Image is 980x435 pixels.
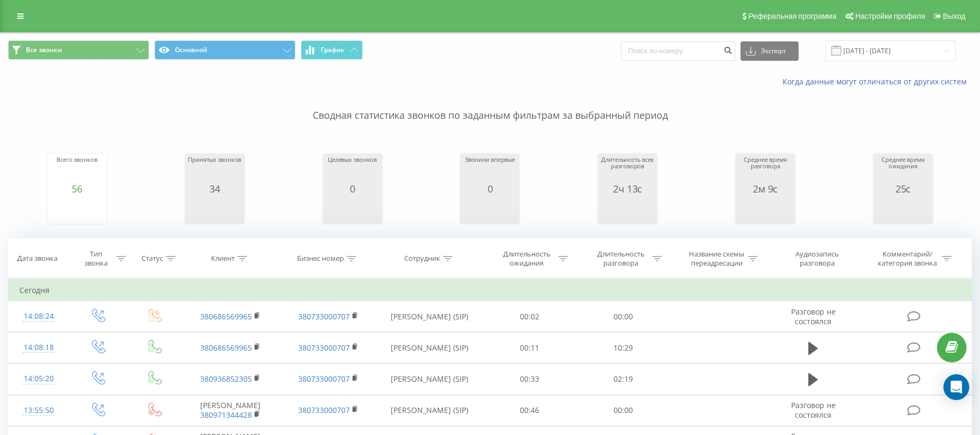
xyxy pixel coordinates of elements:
a: 380971344428 [200,410,252,420]
div: 14:08:18 [19,337,58,358]
td: 00:02 [482,301,576,332]
td: [PERSON_NAME] (SIP) [377,301,483,332]
div: Название схемы переадресации [688,249,745,268]
div: 0 [328,183,377,194]
button: Экспорт [741,41,799,61]
div: Дата звонка [17,254,58,263]
div: Сотрудник [404,254,440,263]
td: 00:00 [576,301,671,332]
div: Статус [142,254,163,263]
div: Длительность всех разговоров [601,156,654,183]
span: Настройки профиля [855,12,925,20]
div: 0 [465,183,515,194]
a: 380686569965 [200,311,252,322]
div: 2м 9с [738,183,792,194]
td: [PERSON_NAME] [181,395,279,426]
div: 14:05:20 [19,368,58,389]
div: Клиент [211,254,235,263]
div: 56 [57,183,97,194]
a: 380733000707 [298,405,350,415]
div: 13:55:50 [19,400,58,421]
div: 14:08:24 [19,306,58,327]
a: 380936852305 [200,374,252,384]
td: 00:46 [482,395,576,426]
td: 00:33 [482,363,576,395]
a: Когда данные могут отличаться от других систем [782,76,972,87]
span: Выход [943,12,965,20]
div: Звонили впервые [465,156,515,183]
td: 10:29 [576,332,671,363]
a: 380733000707 [298,374,350,384]
div: Комментарий/категория звонка [876,249,939,268]
p: Сводная статистика звонков по заданным фильтрам за выбранный период [8,87,972,123]
div: Тип звонка [78,249,114,268]
div: Бизнес номер [297,254,344,263]
td: 02:19 [576,363,671,395]
td: [PERSON_NAME] (SIP) [377,395,483,426]
div: 25с [876,183,930,194]
td: Сегодня [9,280,972,301]
td: 00:11 [482,332,576,363]
a: 380686569965 [200,343,252,353]
a: 380733000707 [298,311,350,322]
span: Реферальная программа [748,12,836,20]
span: Разговор не состоялся [791,306,836,326]
input: Поиск по номеру [621,41,735,61]
a: 380733000707 [298,343,350,353]
div: Аудиозапись разговора [782,249,852,268]
td: [PERSON_NAME] (SIP) [377,363,483,395]
div: 34 [188,183,241,194]
td: [PERSON_NAME] (SIP) [377,332,483,363]
div: Всего звонков [57,156,97,183]
div: Среднее время ожидания [876,156,930,183]
div: Open Intercom Messenger [943,374,969,400]
span: Разговор не состоялся [791,400,836,420]
div: Длительность разговора [592,249,650,268]
div: Среднее время разговора [738,156,792,183]
div: Длительность ожидания [498,249,555,268]
span: График [321,46,344,54]
div: Целевых звонков [328,156,377,183]
div: 2ч 13с [601,183,654,194]
td: 00:00 [576,395,671,426]
div: Принятых звонков [188,156,241,183]
button: Основной [154,40,295,60]
span: Все звонки [26,46,62,54]
button: Все звонки [8,40,149,60]
button: График [301,40,363,60]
